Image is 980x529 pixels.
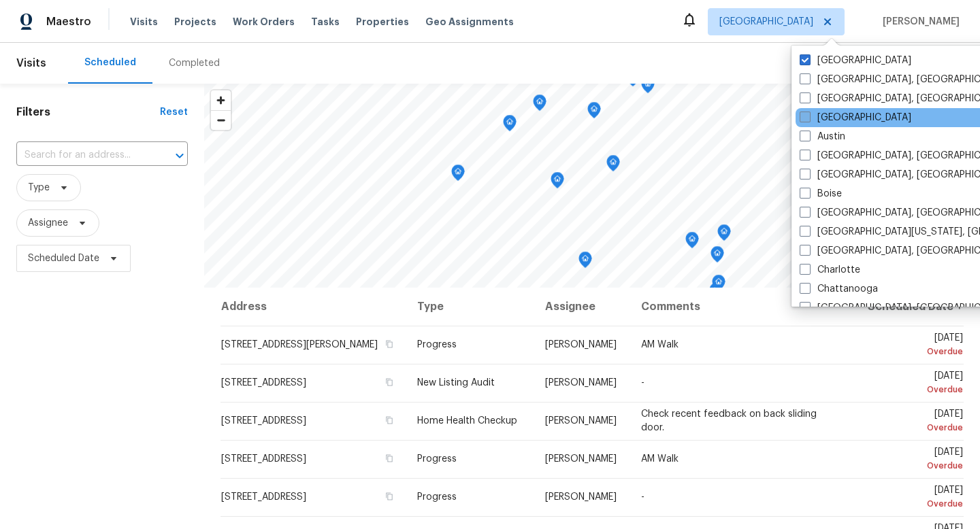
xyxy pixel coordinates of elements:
div: Map marker [503,115,517,136]
input: Search for an address... [16,145,150,166]
div: Overdue [864,421,963,434]
div: Completed [169,56,220,70]
span: [PERSON_NAME] [545,492,617,502]
span: Scheduled Date [28,252,99,265]
span: [STREET_ADDRESS][PERSON_NAME] [221,340,378,349]
span: - [641,378,644,388]
button: Zoom out [211,110,231,130]
div: Scheduled [84,56,136,69]
div: Map marker [578,252,592,273]
div: Map marker [551,172,564,193]
span: [PERSON_NAME] [545,454,617,464]
span: Work Orders [233,15,295,29]
div: Overdue [864,345,963,358]
button: Copy Address [383,452,395,464]
div: Map marker [710,246,724,267]
span: Type [28,181,50,194]
span: AM Walk [641,340,679,349]
span: Geo Assignments [425,15,514,29]
div: Reset [160,105,188,119]
span: [PERSON_NAME] [545,416,617,426]
div: Map marker [533,95,546,116]
th: Scheduled Date ↑ [853,288,964,326]
div: Map marker [712,275,725,296]
button: Copy Address [383,376,395,388]
span: Progress [417,492,457,502]
span: Maestro [46,15,91,29]
button: Copy Address [383,414,395,426]
label: Austin [800,130,845,143]
span: New Listing Audit [417,378,495,388]
div: Map marker [685,232,699,253]
span: [PERSON_NAME] [545,378,617,388]
button: Copy Address [383,338,395,350]
div: Overdue [864,459,963,473]
button: Open [170,146,189,165]
span: [DATE] [864,447,963,473]
th: Assignee [534,288,630,326]
span: Projects [174,15,216,29]
span: [DATE] [864,333,963,358]
div: Map marker [641,77,655,98]
span: Progress [417,454,457,464]
span: [STREET_ADDRESS] [221,492,306,502]
th: Type [406,288,534,326]
span: Home Health Checkup [417,416,517,426]
div: Map marker [709,283,723,304]
label: Chattanooga [800,282,878,296]
span: Progress [417,340,457,349]
label: [GEOGRAPHIC_DATA] [800,111,911,124]
span: Visits [130,15,158,29]
span: [STREET_ADDRESS] [221,378,306,388]
label: Charlotte [800,263,860,277]
span: Zoom out [211,111,231,130]
span: Check recent feedback on back sliding door. [641,409,817,432]
button: Zoom in [211,90,231,110]
span: [GEOGRAPHIC_DATA] [719,15,813,29]
span: Visits [16,48,46,78]
span: - [641,492,644,502]
div: Map marker [717,224,731,245]
div: Map marker [606,155,620,176]
span: [STREET_ADDRESS] [221,454,306,464]
canvas: Map [204,84,980,288]
span: Properties [356,15,409,29]
span: [DATE] [864,485,963,511]
label: Boise [800,187,842,201]
h1: Filters [16,105,160,119]
div: Overdue [864,497,963,511]
label: [GEOGRAPHIC_DATA] [800,54,911,67]
span: [DATE] [864,409,963,434]
div: Overdue [864,383,963,396]
span: [PERSON_NAME] [545,340,617,349]
span: Tasks [311,17,340,27]
div: Map marker [587,102,601,123]
span: AM Walk [641,454,679,464]
th: Address [220,288,406,326]
span: [STREET_ADDRESS] [221,416,306,426]
span: [DATE] [864,371,963,396]
div: Map marker [451,165,465,186]
button: Copy Address [383,490,395,502]
span: Assignee [28,216,68,230]
th: Comments [630,288,853,326]
span: [PERSON_NAME] [877,15,960,29]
